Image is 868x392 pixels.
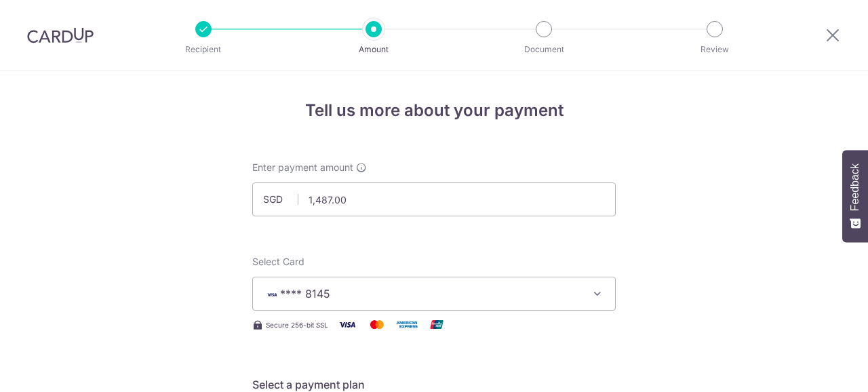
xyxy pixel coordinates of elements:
[665,43,765,56] p: Review
[423,316,450,333] img: Union Pay
[849,163,861,211] span: Feedback
[334,316,361,333] img: Visa
[252,98,616,123] h4: Tell us more about your payment
[842,150,868,242] button: Feedback - Show survey
[323,43,424,56] p: Amount
[266,319,328,330] span: Secure 256-bit SSL
[363,316,391,333] img: Mastercard
[252,182,616,216] input: 0.00
[252,161,353,174] span: Enter payment amount
[153,43,254,56] p: Recipient
[393,316,420,333] img: American Express
[252,256,304,267] span: translation missing: en.payables.payment_networks.credit_card.summary.labels.select_card
[494,43,594,56] p: Document
[263,193,298,206] span: SGD
[264,290,280,299] img: VISA
[27,27,94,43] img: CardUp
